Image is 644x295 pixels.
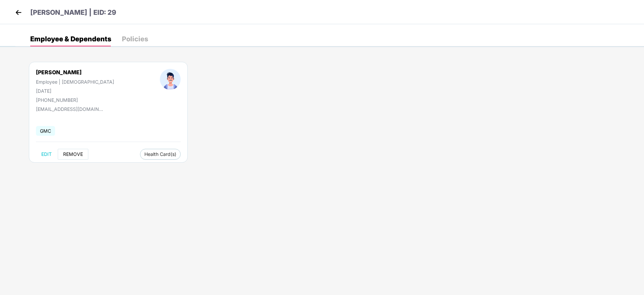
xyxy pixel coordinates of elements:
div: [DATE] [36,88,114,94]
div: [PERSON_NAME] [36,69,114,76]
span: REMOVE [63,152,83,157]
span: EDIT [41,152,52,157]
div: Employee | [DEMOGRAPHIC_DATA] [36,79,114,85]
img: profileImage [160,69,181,90]
div: [EMAIL_ADDRESS][DOMAIN_NAME] [36,106,103,112]
button: EDIT [36,149,57,160]
button: REMOVE [58,149,88,160]
p: [PERSON_NAME] | EID: 29 [30,7,116,18]
span: GMC [36,126,55,136]
div: [PHONE_NUMBER] [36,97,114,103]
div: Employee & Dependents [30,36,111,42]
span: Health Card(s) [144,153,176,156]
button: Health Card(s) [140,149,181,160]
div: Policies [122,36,148,42]
img: back [13,7,24,17]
